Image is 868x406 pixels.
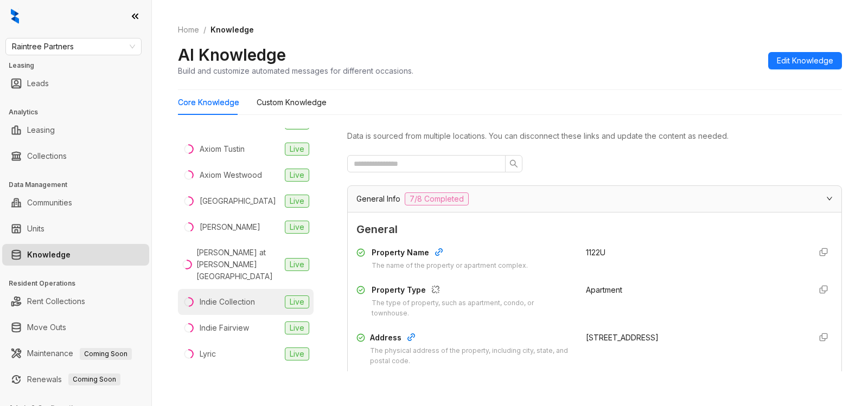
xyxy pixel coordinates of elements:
div: Data is sourced from multiple locations. You can disconnect these links and update the content as... [347,130,842,142]
span: Live [285,295,309,308]
li: Knowledge [2,244,149,266]
li: Leasing [2,119,149,141]
h3: Data Management [9,180,151,190]
div: Property Type [372,284,573,298]
div: Indie Collection [200,296,255,308]
div: Build and customize automated messages for different occasions. [178,65,413,76]
h3: Resident Operations [9,279,151,288]
span: Live [285,258,309,271]
li: Renewals [2,369,149,390]
span: Raintree Partners [12,38,135,55]
div: Axiom Tustin [200,143,245,155]
div: Core Knowledge [178,96,239,108]
a: Knowledge [27,244,71,266]
span: General [356,221,833,238]
a: Leads [27,73,49,94]
a: Leasing [27,119,55,141]
span: 7/8 Completed [405,192,469,205]
div: Indie Fairview [200,322,249,334]
h2: AI Knowledge [178,44,286,65]
div: The name of the property or apartment complex. [372,261,528,271]
span: 1122U [586,248,605,257]
span: Live [285,221,309,234]
div: Lyric [200,348,216,360]
li: Move Outs [2,317,149,338]
li: Maintenance [2,343,149,364]
span: Live [285,195,309,208]
span: Edit Knowledge [777,55,833,67]
div: [GEOGRAPHIC_DATA] [200,195,276,207]
button: Edit Knowledge [768,52,842,69]
li: Leads [2,73,149,94]
div: Property Name [372,247,528,261]
div: [PERSON_NAME] at [PERSON_NAME][GEOGRAPHIC_DATA] [196,247,280,282]
span: Live [285,169,309,182]
span: Coming Soon [80,348,132,360]
div: General Info7/8 Completed [348,186,841,212]
a: Move Outs [27,317,66,338]
span: Live [285,321,309,334]
span: Apartment [586,285,622,294]
li: Units [2,218,149,240]
div: Axiom Westwood [200,169,262,181]
h3: Leasing [9,61,151,70]
span: Live [285,143,309,156]
div: Address [370,332,573,346]
a: RenewalsComing Soon [27,369,120,390]
span: search [509,159,518,168]
a: Communities [27,192,72,214]
li: / [203,24,206,36]
li: Collections [2,145,149,167]
img: logo [11,9,19,24]
div: Custom Knowledge [257,96,327,108]
a: Rent Collections [27,291,85,312]
div: The type of property, such as apartment, condo, or townhouse. [372,298,573,319]
span: Live [285,347,309,360]
span: expanded [826,195,833,202]
span: Coming Soon [68,373,120,385]
a: Home [176,24,201,36]
h3: Analytics [9,107,151,117]
div: The physical address of the property, including city, state, and postal code. [370,346,573,366]
div: [STREET_ADDRESS] [586,332,802,344]
li: Communities [2,192,149,214]
a: Units [27,218,44,240]
li: Rent Collections [2,291,149,312]
span: Knowledge [210,25,254,34]
span: General Info [356,193,400,205]
a: Collections [27,145,67,167]
div: [PERSON_NAME] [200,221,260,233]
